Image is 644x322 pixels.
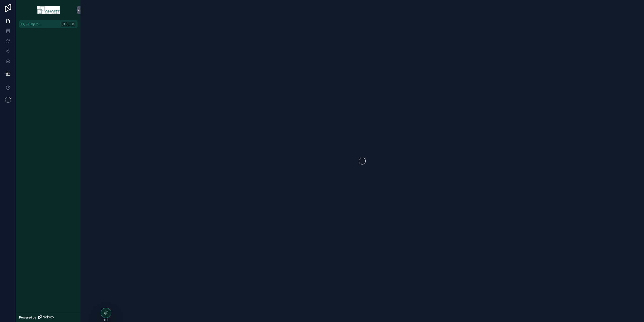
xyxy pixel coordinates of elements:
span: Ctrl [61,22,70,27]
button: Jump to...CtrlK [19,20,77,28]
span: K [71,22,75,26]
span: Powered by [19,315,36,319]
div: scrollable content [16,28,80,37]
a: Powered by [16,313,80,322]
img: App logo [37,6,59,14]
span: Jump to... [27,22,59,26]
